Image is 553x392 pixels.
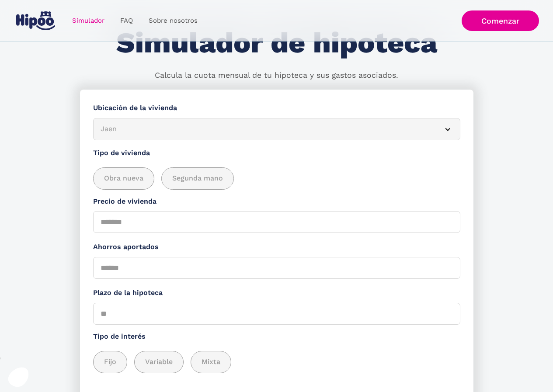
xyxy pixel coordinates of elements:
[155,70,398,81] p: Calcula la cuota mensual de tu hipoteca y sus gastos asociados.
[172,173,223,184] span: Segunda mano
[104,357,116,368] span: Fijo
[93,103,460,114] label: Ubicación de la vivienda
[141,12,205,29] a: Sobre nosotros
[93,118,460,140] article: Jaen
[14,8,57,34] a: home
[145,357,173,368] span: Variable
[202,357,220,368] span: Mixta
[93,167,460,190] div: add_description_here
[93,288,460,298] label: Plazo de la hipoteca
[93,242,460,253] label: Ahorros aportados
[93,148,460,159] label: Tipo de vivienda
[104,173,143,184] span: Obra nueva
[116,27,437,59] h1: Simulador de hipoteca
[101,124,432,135] div: Jaen
[93,196,460,207] label: Precio de vivienda
[93,351,460,373] div: add_description_here
[64,12,112,29] a: Simulador
[462,10,539,31] a: Comenzar
[93,331,460,342] label: Tipo de interés
[112,12,141,29] a: FAQ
